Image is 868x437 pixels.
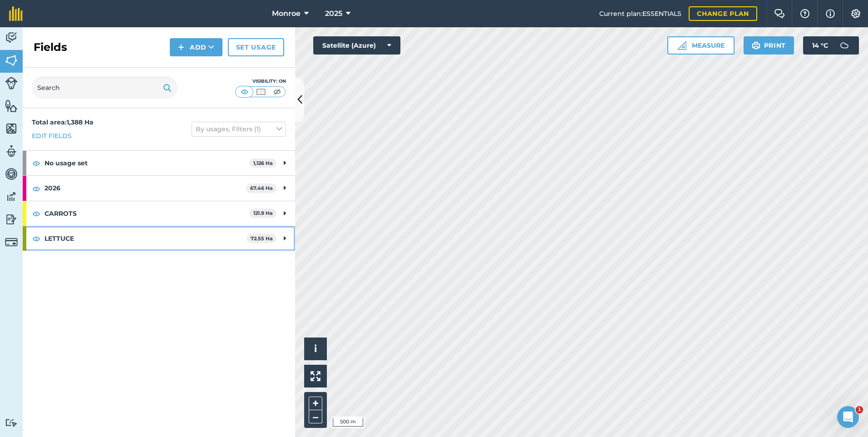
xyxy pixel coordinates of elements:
img: svg+xml;base64,PD94bWwgdmVyc2lvbj0iMS4wIiBlbmNvZGluZz0idXRmLTgiPz4KPCEtLSBHZW5lcmF0b3I6IEFkb2JlIE... [835,36,853,55]
img: Four arrows, one pointing top left, one top right, one bottom right and the last bottom left [311,371,321,381]
img: svg+xml;base64,PHN2ZyB4bWxucz0iaHR0cDovL3d3dy53My5vcmcvMjAwMC9zdmciIHdpZHRoPSI1NiIgaGVpZ2h0PSI2MC... [5,122,18,135]
img: fieldmargin Logo [9,6,23,21]
div: Visibility: On [235,78,286,85]
button: Measure [667,36,735,55]
div: LETTUCE72.55 Ha [23,226,295,251]
span: 14 ° C [812,36,828,55]
img: svg+xml;base64,PD94bWwgdmVyc2lvbj0iMS4wIiBlbmNvZGluZz0idXRmLTgiPz4KPCEtLSBHZW5lcmF0b3I6IEFkb2JlIE... [5,31,18,45]
img: svg+xml;base64,PD94bWwgdmVyc2lvbj0iMS4wIiBlbmNvZGluZz0idXRmLTgiPz4KPCEtLSBHZW5lcmF0b3I6IEFkb2JlIE... [5,236,18,248]
span: Current plan : ESSENTIALS [599,9,681,19]
iframe: Intercom live chat [837,406,859,428]
strong: 121.9 Ha [253,210,273,216]
img: svg+xml;base64,PD94bWwgdmVyc2lvbj0iMS4wIiBlbmNvZGluZz0idXRmLTgiPz4KPCEtLSBHZW5lcmF0b3I6IEFkb2JlIE... [5,190,18,204]
img: Ruler icon [677,41,686,50]
button: Print [744,36,794,55]
button: 14 °C [803,36,859,55]
div: 202667.46 Ha [23,176,295,200]
img: svg+xml;base64,PHN2ZyB4bWxucz0iaHR0cDovL3d3dy53My5vcmcvMjAwMC9zdmciIHdpZHRoPSI1MCIgaGVpZ2h0PSI0MC... [255,87,266,96]
img: svg+xml;base64,PHN2ZyB4bWxucz0iaHR0cDovL3d3dy53My5vcmcvMjAwMC9zdmciIHdpZHRoPSIxOCIgaGVpZ2h0PSIyNC... [32,208,40,219]
button: By usages, Filters (1) [192,122,286,136]
img: svg+xml;base64,PD94bWwgdmVyc2lvbj0iMS4wIiBlbmNvZGluZz0idXRmLTgiPz4KPCEtLSBHZW5lcmF0b3I6IEFkb2JlIE... [5,418,18,427]
span: 2025 [325,8,342,19]
img: A question mark icon [799,9,810,18]
a: Set usage [228,38,284,56]
img: svg+xml;base64,PHN2ZyB4bWxucz0iaHR0cDovL3d3dy53My5vcmcvMjAwMC9zdmciIHdpZHRoPSI1MCIgaGVpZ2h0PSI0MC... [271,87,283,96]
img: svg+xml;base64,PHN2ZyB4bWxucz0iaHR0cDovL3d3dy53My5vcmcvMjAwMC9zdmciIHdpZHRoPSIxOSIgaGVpZ2h0PSIyNC... [752,40,760,51]
img: svg+xml;base64,PD94bWwgdmVyc2lvbj0iMS4wIiBlbmNvZGluZz0idXRmLTgiPz4KPCEtLSBHZW5lcmF0b3I6IEFkb2JlIE... [5,144,18,158]
button: – [309,410,322,423]
strong: Total area : 1,388 Ha [32,118,94,126]
img: svg+xml;base64,PHN2ZyB4bWxucz0iaHR0cDovL3d3dy53My5vcmcvMjAwMC9zdmciIHdpZHRoPSIxOSIgaGVpZ2h0PSIyNC... [163,82,172,93]
img: svg+xml;base64,PHN2ZyB4bWxucz0iaHR0cDovL3d3dy53My5vcmcvMjAwMC9zdmciIHdpZHRoPSIxOCIgaGVpZ2h0PSIyNC... [32,158,40,169]
span: i [314,343,317,354]
button: + [309,397,322,410]
strong: 67.46 Ha [250,185,273,191]
strong: 1,126 Ha [253,160,273,166]
img: svg+xml;base64,PHN2ZyB4bWxucz0iaHR0cDovL3d3dy53My5vcmcvMjAwMC9zdmciIHdpZHRoPSI1NiIgaGVpZ2h0PSI2MC... [5,99,18,113]
img: svg+xml;base64,PHN2ZyB4bWxucz0iaHR0cDovL3d3dy53My5vcmcvMjAwMC9zdmciIHdpZHRoPSIxOCIgaGVpZ2h0PSIyNC... [32,233,40,244]
img: svg+xml;base64,PHN2ZyB4bWxucz0iaHR0cDovL3d3dy53My5vcmcvMjAwMC9zdmciIHdpZHRoPSI1MCIgaGVpZ2h0PSI0MC... [239,87,250,96]
img: Two speech bubbles overlapping with the left bubble in the forefront [774,9,785,18]
strong: 2026 [44,176,246,200]
img: A cog icon [850,9,861,18]
strong: LETTUCE [44,226,247,251]
img: svg+xml;base64,PHN2ZyB4bWxucz0iaHR0cDovL3d3dy53My5vcmcvMjAwMC9zdmciIHdpZHRoPSIxOCIgaGVpZ2h0PSIyNC... [32,183,40,194]
a: Edit fields [32,131,72,141]
img: svg+xml;base64,PHN2ZyB4bWxucz0iaHR0cDovL3d3dy53My5vcmcvMjAwMC9zdmciIHdpZHRoPSI1NiIgaGVpZ2h0PSI2MC... [5,54,18,67]
a: Change plan [689,6,757,21]
strong: No usage set [44,151,249,175]
img: svg+xml;base64,PHN2ZyB4bWxucz0iaHR0cDovL3d3dy53My5vcmcvMjAwMC9zdmciIHdpZHRoPSIxNCIgaGVpZ2h0PSIyNC... [178,42,184,53]
input: Search [32,77,177,99]
h2: Fields [34,40,67,55]
span: 1 [856,406,863,413]
button: i [304,338,327,360]
span: Monroe [272,8,301,19]
button: Satellite (Azure) [313,36,400,55]
div: CARROTS121.9 Ha [23,201,295,226]
button: Add [170,38,222,56]
strong: 72.55 Ha [251,235,273,242]
img: svg+xml;base64,PD94bWwgdmVyc2lvbj0iMS4wIiBlbmNvZGluZz0idXRmLTgiPz4KPCEtLSBHZW5lcmF0b3I6IEFkb2JlIE... [5,213,18,226]
img: svg+xml;base64,PD94bWwgdmVyc2lvbj0iMS4wIiBlbmNvZGluZz0idXRmLTgiPz4KPCEtLSBHZW5lcmF0b3I6IEFkb2JlIE... [5,77,18,89]
strong: CARROTS [44,201,249,226]
img: svg+xml;base64,PHN2ZyB4bWxucz0iaHR0cDovL3d3dy53My5vcmcvMjAwMC9zdmciIHdpZHRoPSIxNyIgaGVpZ2h0PSIxNy... [826,8,835,19]
img: svg+xml;base64,PD94bWwgdmVyc2lvbj0iMS4wIiBlbmNvZGluZz0idXRmLTgiPz4KPCEtLSBHZW5lcmF0b3I6IEFkb2JlIE... [5,167,18,181]
div: No usage set1,126 Ha [23,151,295,175]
